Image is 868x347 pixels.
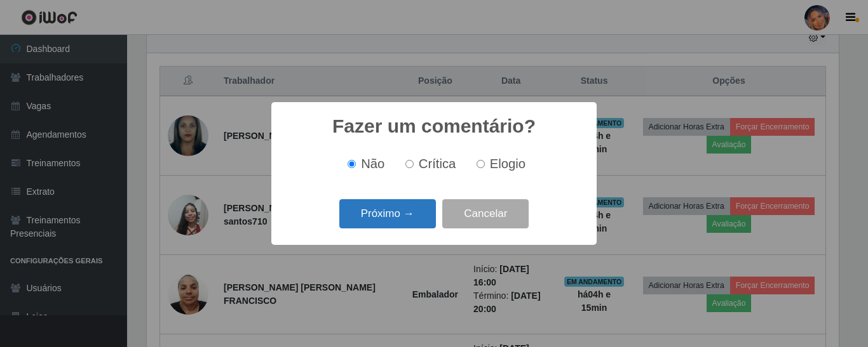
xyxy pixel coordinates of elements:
[419,157,456,171] span: Crítica
[477,160,485,168] input: Elogio
[348,160,356,168] input: Não
[405,160,414,168] input: Crítica
[339,199,436,229] button: Próximo →
[332,115,536,138] h2: Fazer um comentário?
[442,199,529,229] button: Cancelar
[361,157,384,171] span: Não
[490,157,526,171] span: Elogio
